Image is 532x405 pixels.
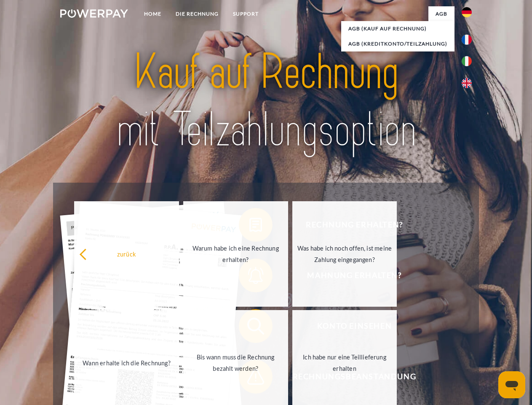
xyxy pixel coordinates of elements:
a: agb [428,6,454,22]
a: AGB (Kauf auf Rechnung) [341,21,454,36]
img: it [462,56,472,66]
a: DIE RECHNUNG [168,6,226,22]
a: SUPPORT [226,6,266,22]
img: title-powerpay_de.svg [80,40,452,162]
a: AGB (Kreditkonto/Teilzahlung) [341,36,454,51]
div: Warum habe ich eine Rechnung erhalten? [188,243,283,265]
img: logo-powerpay-white.svg [60,9,128,18]
a: Home [137,6,168,22]
img: en [462,78,472,88]
div: Wann erhalte ich die Rechnung? [79,357,174,368]
a: Was habe ich noch offen, ist meine Zahlung eingegangen? [292,201,397,307]
div: Bis wann muss die Rechnung bezahlt werden? [188,351,283,374]
div: Was habe ich noch offen, ist meine Zahlung eingegangen? [297,243,392,265]
div: Ich habe nur eine Teillieferung erhalten [297,351,392,374]
img: de [462,7,472,17]
img: fr [462,35,472,45]
div: zurück [79,248,174,259]
iframe: Schaltfläche zum Öffnen des Messaging-Fensters [498,371,525,398]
